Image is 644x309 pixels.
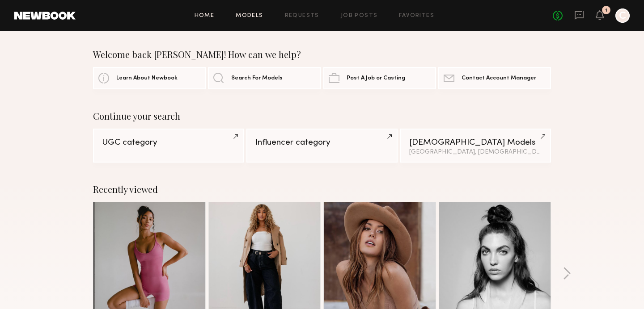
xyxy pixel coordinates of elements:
div: Influencer category [255,138,388,147]
a: Job Posts [341,13,378,19]
span: Post A Job or Casting [347,75,405,81]
a: Post A Job or Casting [323,67,436,89]
div: [GEOGRAPHIC_DATA], [DEMOGRAPHIC_DATA] / [DEMOGRAPHIC_DATA] [409,149,542,155]
a: Contact Account Manager [438,67,551,89]
div: Recently viewed [93,184,551,195]
div: Welcome back [PERSON_NAME]! How can we help? [93,49,551,60]
a: Models [236,13,263,19]
a: Influencer category [246,129,397,163]
div: [DEMOGRAPHIC_DATA] Models [409,138,542,147]
a: [DEMOGRAPHIC_DATA] Models[GEOGRAPHIC_DATA], [DEMOGRAPHIC_DATA] / [DEMOGRAPHIC_DATA] [400,129,551,163]
span: Search For Models [231,75,283,81]
div: 1 [605,8,607,13]
div: UGC category [102,138,235,147]
a: Learn About Newbook [93,67,206,89]
div: Continue your search [93,111,551,121]
span: Contact Account Manager [462,75,536,81]
a: Favorites [399,13,434,19]
a: C [615,8,630,23]
a: UGC category [93,129,244,163]
a: Home [195,13,215,19]
a: Requests [285,13,319,19]
a: Search For Models [208,67,321,89]
span: Learn About Newbook [116,75,178,81]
